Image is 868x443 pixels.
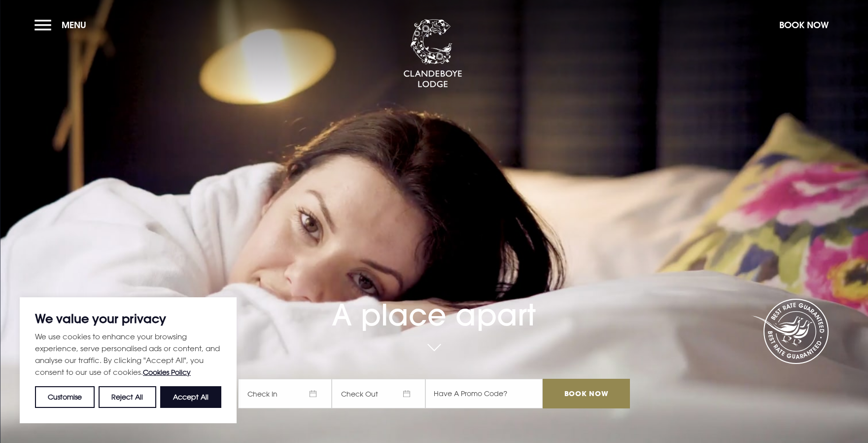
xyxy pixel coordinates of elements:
span: Menu [62,19,86,31]
span: Check Out [332,379,425,408]
a: Cookies Policy [143,368,191,376]
button: Book Now [774,14,833,36]
div: We value your privacy [20,297,237,423]
img: Clandeboye Lodge [403,19,462,88]
input: Have A Promo Code? [425,379,543,408]
p: We value your privacy [35,313,221,324]
h1: A place apart [238,270,629,332]
button: Reject All [99,386,156,408]
input: Book Now [543,379,629,408]
button: Customise [35,386,95,408]
button: Accept All [160,386,221,408]
p: We use cookies to enhance your browsing experience, serve personalised ads or content, and analys... [35,330,221,378]
span: Check In [238,379,332,408]
button: Menu [35,14,91,36]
